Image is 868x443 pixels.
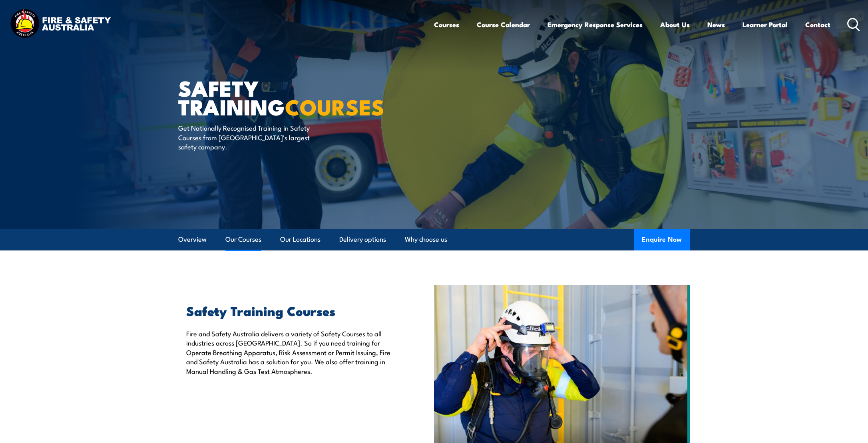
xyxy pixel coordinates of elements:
strong: COURSES [285,89,384,123]
a: Contact [805,14,830,35]
p: Get Nationally Recognised Training in Safety Courses from [GEOGRAPHIC_DATA]’s largest safety comp... [178,123,324,151]
a: Overview [178,229,207,250]
h2: Safety Training Courses [186,305,397,316]
a: About Us [660,14,690,35]
a: Why choose us [405,229,447,250]
a: Our Locations [280,229,321,250]
a: Our Courses [225,229,261,250]
p: Fire and Safety Australia delivers a variety of Safety Courses to all industries across [GEOGRAPH... [186,329,397,375]
a: Courses [434,14,459,35]
h1: Safety Training [178,78,376,115]
a: News [707,14,725,35]
a: Learner Portal [743,14,788,35]
a: Emergency Response Services [547,14,643,35]
button: Enquire Now [634,229,690,250]
a: Delivery options [339,229,386,250]
a: Course Calendar [477,14,530,35]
